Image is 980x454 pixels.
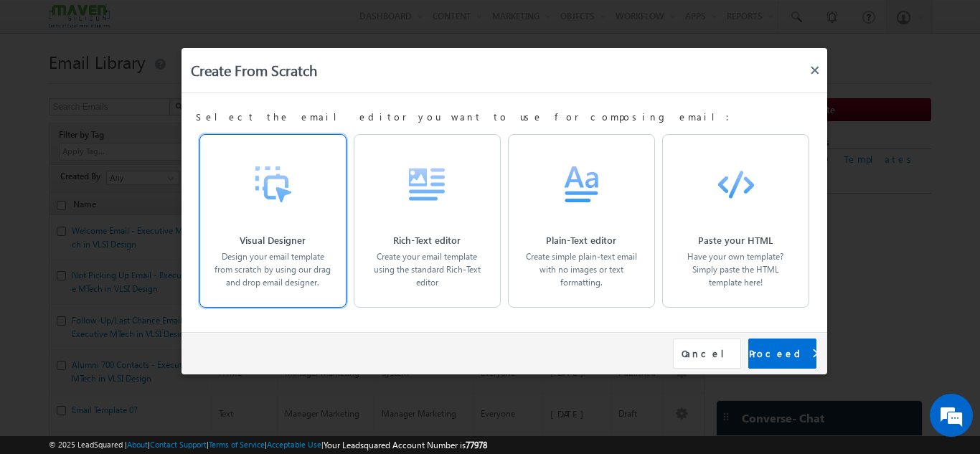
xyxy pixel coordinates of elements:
[191,57,827,82] h3: Create From Scratch
[673,339,741,369] div: Cancel
[523,234,640,247] label: Plain-Text editor
[677,234,794,247] label: Paste your HTML
[267,440,321,449] a: Acceptable Use
[195,352,260,372] em: Start Chat
[324,440,487,450] span: Your Leadsquared Account Number is
[748,339,816,369] div: Proceed
[150,440,207,449] a: Contact Support
[19,133,262,340] textarea: Type your message and hit 'Enter'
[24,75,60,94] img: d_60004797649_company_0_60004797649
[196,110,813,123] label: Select the email editor you want to use for composing email:
[49,438,487,452] span: © 2025 LeadSquared | | | | |
[127,440,148,449] a: About
[215,250,331,289] label: Design your email template from scratch by using our drag and drop email designer.
[369,250,486,289] label: Create your email template using the standard Rich-Text editor
[677,250,794,289] label: Have your own template? Simply paste the HTML template here!
[75,75,241,94] div: Chat with us now
[209,440,265,449] a: Terms of Service
[235,7,270,42] div: Minimize live chat window
[803,57,827,82] button: ×
[523,250,640,289] label: Create simple plain-text email with no images or text formatting.
[369,234,486,247] label: Rich-Text editor
[215,234,331,247] label: Visual Designer
[466,440,487,450] span: 77978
